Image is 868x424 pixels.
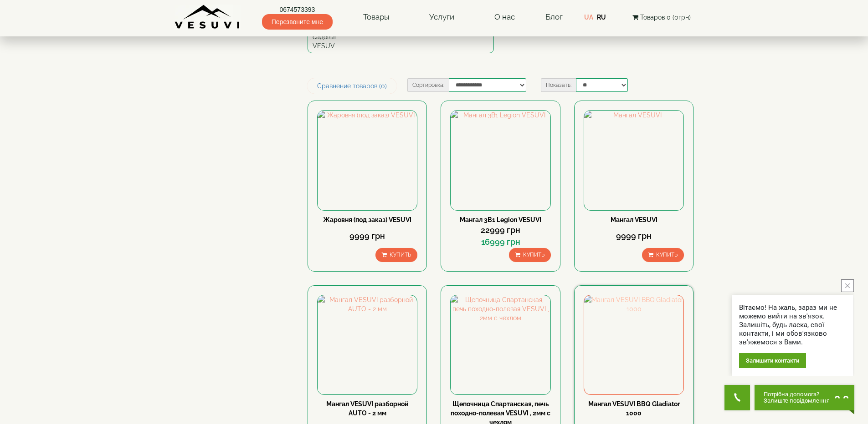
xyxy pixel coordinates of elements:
[460,216,541,223] a: Мангал 3В1 Legion VESUVI
[739,353,806,368] div: Залишити контакти
[588,400,680,417] a: Мангал VESUVI BBQ Gladiator 1000
[764,391,830,398] span: Потрібна допомога?
[841,279,854,292] button: close button
[630,12,693,22] button: Товаров 0 (0грн)
[597,14,606,21] a: RU
[317,230,417,242] div: 9999 грн
[584,14,593,21] a: UA
[642,248,684,262] button: Купить
[509,248,551,262] button: Купить
[451,295,550,394] img: Щепочница Спартанская, печь походно-полевая VESUVI , 2мм с чехлом
[724,385,750,410] button: Get Call button
[450,236,550,248] div: 16999 грн
[656,252,678,258] span: Купить
[407,78,449,92] label: Сортировка:
[175,5,241,30] img: Завод VESUVI
[375,248,417,262] button: Купить
[523,252,544,258] span: Купить
[755,385,854,410] button: Chat button
[450,224,550,236] div: 22999 грн
[764,398,830,404] span: Залиште повідомлення
[739,303,846,347] div: Вітаємо! На жаль, зараз ми не можемо вийти на зв'язок. Залишіть, будь ласка, свої контакти, і ми ...
[390,252,411,258] span: Купить
[354,7,399,28] a: Товары
[640,14,691,21] span: Товаров 0 (0грн)
[545,12,563,21] a: Блог
[485,7,524,28] a: О нас
[451,111,550,210] img: Мангал 3В1 Legion VESUVI
[323,216,411,223] a: Жаровня (под заказ) VESUVI
[584,230,684,242] div: 9999 грн
[318,111,417,210] img: Жаровня (под заказ) VESUVI
[584,111,683,210] img: Мангал VESUVI
[326,400,409,417] a: Мангал VESUVI разборной AUTO - 2 мм
[541,78,576,92] label: Показать:
[584,295,683,394] img: Мангал VESUVI BBQ Gladiator 1000
[308,78,396,94] a: Сравнение товаров (0)
[420,7,463,28] a: Услуги
[262,5,333,14] a: 0674573393
[262,14,333,30] span: Перезвоните мне
[611,216,657,223] a: Мангал VESUVI
[318,295,417,394] img: Мангал VESUVI разборной AUTO - 2 мм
